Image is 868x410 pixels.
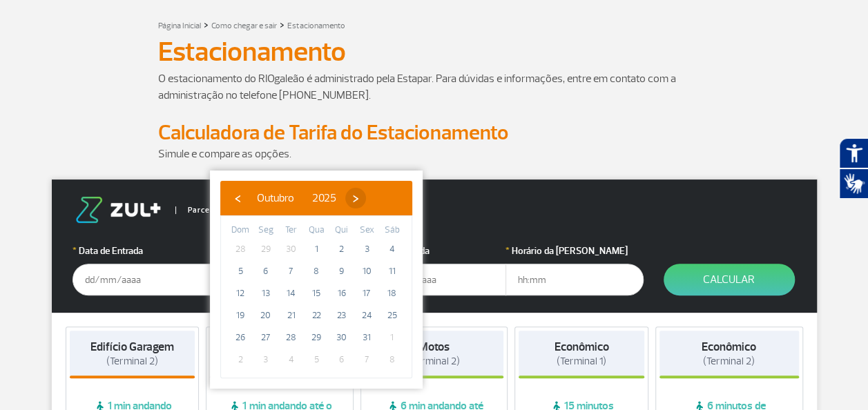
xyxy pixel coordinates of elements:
[304,223,329,238] th: weekday
[839,168,868,199] button: Abrir tradutor de língua de sinais.
[255,326,277,349] span: 27
[356,326,378,349] span: 31
[280,349,302,371] span: 4
[227,188,248,208] button: ‹
[703,355,755,368] span: (Terminal 2)
[303,188,345,208] button: 2025
[356,349,378,371] span: 7
[305,304,327,326] span: 22
[227,189,366,203] bs-datepicker-navigation-view: ​ ​ ​
[356,260,378,282] span: 10
[408,355,460,368] span: (Terminal 2)
[554,340,609,354] strong: Econômico
[305,238,327,260] span: 1
[381,326,403,349] span: 1
[106,355,158,368] span: (Terminal 2)
[210,170,423,389] bs-datepicker-container: calendar
[73,244,211,258] label: Data de Entrada
[229,260,251,282] span: 5
[280,17,284,32] a: >
[158,120,711,146] h2: Calculadora de Tarifa do Estacionamento
[280,260,302,282] span: 7
[305,326,327,349] span: 29
[211,21,277,31] a: Como chegar e sair
[158,146,711,162] p: Simule e compare as opções.
[280,238,302,260] span: 30
[664,264,795,295] button: Calcular
[368,244,506,258] label: Data da Saída
[505,244,644,258] label: Horário da [PERSON_NAME]
[381,260,403,282] span: 11
[255,238,277,260] span: 29
[379,223,405,238] th: weekday
[229,238,251,260] span: 28
[158,40,711,64] h1: Estacionamento
[368,264,506,295] input: dd/mm/aaaa
[229,304,251,326] span: 19
[248,188,303,208] button: Outubro
[331,349,353,371] span: 6
[839,138,868,168] button: Abrir recursos assistivos.
[702,340,756,354] strong: Econômico
[557,355,606,368] span: (Terminal 1)
[305,282,327,304] span: 15
[505,264,644,295] input: hh:mm
[175,206,247,214] span: Parceiro Oficial
[356,238,378,260] span: 3
[381,238,403,260] span: 4
[354,223,380,238] th: weekday
[228,223,253,238] th: weekday
[305,260,327,282] span: 8
[331,304,353,326] span: 23
[229,349,251,371] span: 2
[329,223,354,238] th: weekday
[331,238,353,260] span: 2
[356,282,378,304] span: 17
[312,191,336,205] span: 2025
[158,21,201,31] a: Página Inicial
[280,282,302,304] span: 14
[255,282,277,304] span: 13
[381,349,403,371] span: 8
[331,260,353,282] span: 9
[73,264,211,295] input: dd/mm/aaaa
[331,282,353,304] span: 16
[229,326,251,349] span: 26
[331,326,353,349] span: 30
[381,282,403,304] span: 18
[280,326,302,349] span: 28
[229,282,251,304] span: 12
[255,304,277,326] span: 20
[278,223,304,238] th: weekday
[418,340,450,354] strong: Motos
[90,340,174,354] strong: Edifício Garagem
[158,70,711,104] p: O estacionamento do RIOgaleão é administrado pela Estapar. Para dúvidas e informações, entre em c...
[345,188,366,208] button: ›
[255,349,277,371] span: 3
[356,304,378,326] span: 24
[280,304,302,326] span: 21
[204,17,209,32] a: >
[253,223,279,238] th: weekday
[305,349,327,371] span: 5
[381,304,403,326] span: 25
[255,260,277,282] span: 6
[839,138,868,199] div: Plugin de acessibilidade da Hand Talk.
[257,191,294,205] span: Outubro
[287,21,345,31] a: Estacionamento
[73,197,164,223] img: logo-zul.png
